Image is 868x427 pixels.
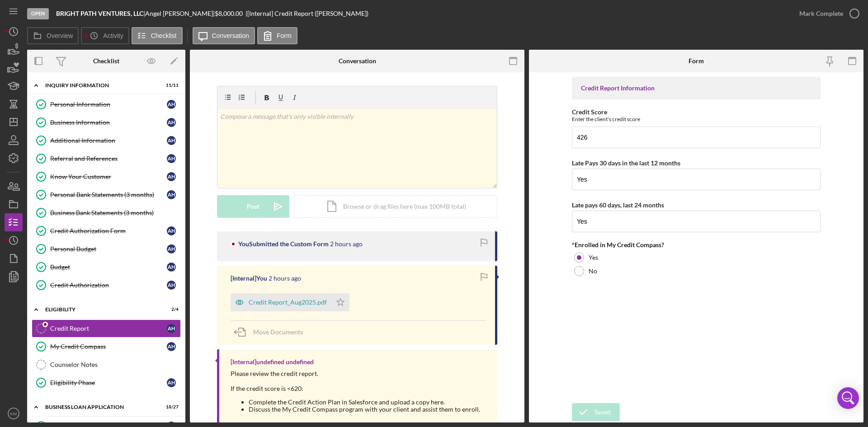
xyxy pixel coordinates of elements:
[167,190,176,199] div: A H
[253,328,303,336] span: Move Documents
[167,118,176,127] div: A H
[837,387,859,409] div: Open Intercom Messenger
[167,378,176,387] div: A H
[145,10,215,17] div: Angel [PERSON_NAME] |
[103,32,123,39] label: Activity
[5,404,23,422] button: KM
[50,101,167,108] div: Personal Information
[167,226,176,235] div: A H
[32,168,181,186] a: Know Your CustomerAH
[167,136,176,145] div: A H
[572,201,664,209] label: Late pays 60 days, last 24 months
[32,131,181,150] a: Additional InformationAH
[50,379,167,386] div: Eligibility Phase
[572,241,821,249] div: *Enrolled in My Credit Compass?
[167,281,176,290] div: A H
[50,245,167,253] div: Personal Budget
[32,356,181,374] a: Counselor Notes
[50,119,167,126] div: Business Information
[45,404,156,410] div: BUSINESS LOAN APPLICATION
[27,8,49,19] div: Open
[10,411,17,416] text: KM
[151,32,177,39] label: Checklist
[249,399,480,406] li: Complete the Credit Action Plan in Salesforce and upload a copy here.
[799,5,843,23] div: Mark Complete
[167,342,176,351] div: A H
[50,155,167,162] div: Referral and References
[32,95,181,113] a: Personal InformationAH
[581,84,811,92] div: Credit Report Information
[32,319,181,338] a: Credit ReportAH
[162,404,179,410] div: 18 / 27
[32,338,181,356] a: My Credit CompassAH
[689,57,704,65] div: Form
[269,275,301,282] time: 2025-08-15 20:09
[212,32,250,39] label: Conversation
[50,209,180,216] div: Business Bank Statements (3 months)
[572,116,821,122] div: Enter the client's credit score
[45,307,156,312] div: ELIGIBILITY
[339,57,376,65] div: Conversation
[277,32,292,39] label: Form
[245,10,368,17] div: | [Internal] Credit Report ([PERSON_NAME])
[162,83,179,88] div: 11 / 11
[249,299,327,306] div: Credit Report_Aug2025.pdf
[247,195,259,218] div: Post
[56,10,145,17] div: |
[56,9,143,17] b: BRIGHT PATH VENTURES, LLC
[594,403,611,421] div: Saved
[32,240,181,258] a: Personal BudgetAH
[231,370,480,377] div: Please review the credit report.
[231,275,267,282] div: [Internal] You
[231,321,312,343] button: Move Documents
[132,27,183,44] button: Checklist
[330,240,363,248] time: 2025-08-15 20:10
[50,282,167,289] div: Credit Authorization
[238,240,329,248] div: You Submitted the Custom Form
[27,27,79,44] button: Overview
[167,154,176,163] div: A H
[167,172,176,181] div: A H
[217,195,289,218] button: Post
[32,276,181,294] a: Credit AuthorizationAH
[790,5,863,23] button: Mark Complete
[32,374,181,392] a: Eligibility PhaseAH
[215,10,245,17] div: $8,000.00
[50,191,167,198] div: Personal Bank Statements (3 months)
[32,258,181,276] a: BudgetAH
[167,244,176,253] div: A H
[231,385,480,392] div: If the credit score is <620:
[50,361,180,368] div: Counselor Notes
[249,406,480,413] li: Discuss the My Credit Compass program with your client and assist them to enroll.
[50,137,167,144] div: Additional Information
[45,83,156,88] div: INQUIRY INFORMATION
[50,173,167,180] div: Know Your Customer
[231,358,314,366] div: [Internal] undefined undefined
[50,325,167,332] div: Credit Report
[572,159,680,167] label: Late Pays 30 days in the last 12 months
[50,227,167,235] div: Credit Authorization Form
[47,32,73,39] label: Overview
[167,324,176,333] div: A H
[32,150,181,168] a: Referral and ReferencesAH
[589,267,597,275] label: No
[257,27,297,44] button: Form
[167,263,176,272] div: A H
[167,100,176,109] div: A H
[32,204,181,222] a: Business Bank Statements (3 months)
[32,222,181,240] a: Credit Authorization FormAH
[572,403,620,421] button: Saved
[81,27,129,44] button: Activity
[32,113,181,131] a: Business InformationAH
[589,254,598,261] label: Yes
[193,27,255,44] button: Conversation
[231,293,349,311] button: Credit Report_Aug2025.pdf
[93,57,119,65] div: Checklist
[572,108,607,116] label: Credit Score
[50,343,167,350] div: My Credit Compass
[32,186,181,204] a: Personal Bank Statements (3 months)AH
[50,263,167,271] div: Budget
[162,307,179,312] div: 2 / 4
